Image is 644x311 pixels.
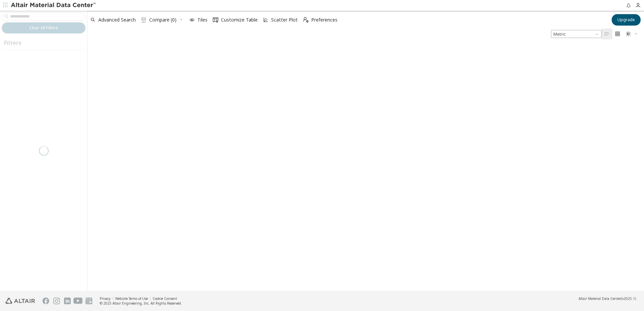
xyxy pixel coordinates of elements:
[551,30,602,38] div: Unit System
[617,17,635,23] span: Upgrade
[604,31,610,37] i: 
[149,18,176,22] span: Compare (0)
[623,29,641,39] button: Theme
[11,2,97,9] img: Altair Material Data Center
[271,18,298,22] span: Scatter Plot
[100,296,110,301] a: Privacy
[626,31,631,37] i: 
[197,18,207,22] span: Tiles
[98,18,136,22] span: Advanced Search
[612,14,641,26] button: Upgrade
[5,298,35,304] img: Altair Engineering
[141,17,147,23] i: 
[612,29,623,39] button: Tile View
[579,296,621,301] span: Altair Material Data Center
[153,296,177,301] a: Cookie Consent
[551,30,602,38] span: Metric
[602,29,612,39] button: Table View
[221,18,258,22] span: Customize Table
[115,296,148,301] a: Website Terms of Use
[213,17,218,23] i: 
[303,17,309,23] i: 
[615,31,620,37] i: 
[100,301,182,306] div: © 2025 Altair Engineering, Inc. All Rights Reserved.
[311,18,337,22] span: Preferences
[579,296,636,301] div: (v2025.1)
